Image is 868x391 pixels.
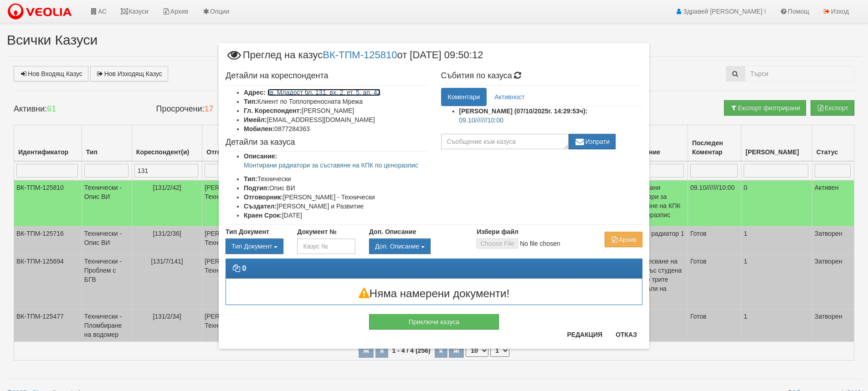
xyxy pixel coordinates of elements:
label: Избери файл [477,227,519,236]
b: Гл. Кореспондент: [244,107,302,114]
button: Отказ [610,327,642,342]
h3: Няма намерени документи! [226,288,642,300]
p: Монтирани радиатори за съставяне на КПК по ценоразпис [244,161,427,170]
li: [PERSON_NAME] - Технически [244,193,427,202]
div: Двоен клик, за изчистване на избраната стойност. [369,239,463,254]
b: Имейл: [244,116,267,123]
a: Активност [488,88,531,106]
a: кв. Младост бл. 131, вх. 2, ет. 5, ап. 42 [267,89,381,96]
b: Описание: [244,152,277,160]
li: 0877284363 [244,124,427,133]
div: Двоен клик, за изчистване на избраната стойност. [226,239,283,254]
label: Доп. Описание [369,227,416,236]
li: [EMAIL_ADDRESS][DOMAIN_NAME] [244,115,427,124]
strong: 0 [242,264,246,272]
button: Архив [605,232,642,247]
li: [PERSON_NAME] [244,106,427,115]
span: Тип Документ [231,243,272,250]
button: Изпрати [569,134,616,149]
button: Доп. Описание [369,239,431,254]
span: Доп. Описание [375,243,419,250]
b: Краен Срок: [244,212,282,219]
b: Тип: [244,175,257,183]
b: Създател: [244,203,277,210]
b: Мобилен: [244,125,274,132]
input: Казус № [297,239,355,254]
b: Адрес: [244,89,266,96]
li: Клиент по Топлопреносната Мрежа [244,97,427,106]
strong: [PERSON_NAME] (07/10/2025г. 14:29:53ч): [459,107,588,115]
h4: Събития по казуса [441,71,643,81]
b: Тип: [244,98,257,105]
h4: Детайли на кореспондента [226,71,427,81]
h4: Детайли за казуса [226,138,427,147]
label: Документ № [297,227,336,236]
li: [DATE] [244,211,427,220]
li: Опис ВИ [244,183,427,193]
b: Отговорник: [244,193,283,201]
a: ВК-ТПМ-125810 [323,49,397,60]
button: Приключи казуса [369,314,499,330]
button: Тип Документ [226,239,283,254]
li: [PERSON_NAME] и Развитие [244,202,427,211]
li: Технически [244,174,427,183]
b: Подтип: [244,184,269,192]
label: Тип Документ [226,227,269,236]
p: 09.10///////10:00 [459,116,643,125]
a: Коментари [441,88,487,106]
button: Редакция [561,327,608,342]
span: Преглед на казус от [DATE] 09:50:12 [226,50,483,67]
